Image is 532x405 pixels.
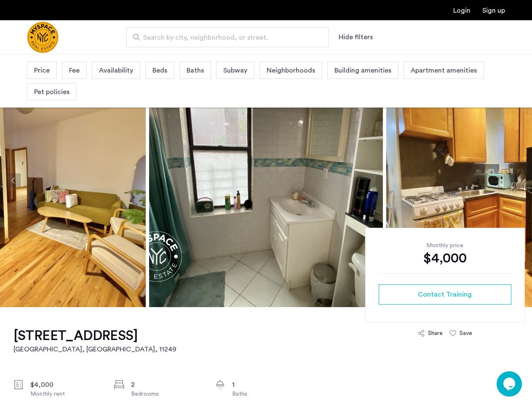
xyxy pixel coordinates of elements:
button: Next apartment [511,173,526,188]
a: [STREET_ADDRESS][GEOGRAPHIC_DATA], [GEOGRAPHIC_DATA], 11249 [13,327,176,354]
div: Monthly price [379,241,511,250]
span: Baths [187,65,204,76]
div: Monthly rent [30,390,101,398]
span: Subway [223,65,247,76]
div: Save [460,329,472,337]
a: Registration [482,7,505,14]
a: Login [453,7,471,14]
div: 2 [131,380,202,390]
span: Contact Training [418,289,472,300]
span: Availability [99,65,133,76]
span: Price [34,65,50,76]
span: Neighborhoods [267,65,315,76]
h2: [GEOGRAPHIC_DATA], [GEOGRAPHIC_DATA] , 11249 [13,344,176,354]
span: Beds [152,65,167,76]
span: Fee [69,65,80,76]
span: Apartment amenities [411,65,477,76]
button: Previous apartment [6,173,21,188]
button: button [379,284,511,305]
div: Share [428,329,443,337]
input: Apartment Search [126,27,329,47]
div: $4,000 [30,380,101,390]
span: Pet policies [34,87,70,97]
div: $4,000 [379,250,511,267]
iframe: chat widget [497,371,524,397]
span: Building amenities [334,65,391,76]
div: Baths [232,390,303,398]
h1: [STREET_ADDRESS] [13,327,176,344]
div: Bedrooms [131,390,202,398]
img: logo [27,22,59,53]
button: Show or hide filters [339,32,373,42]
span: Search by city, neighborhood, or street. [143,32,305,43]
a: Cazamio Logo [27,22,59,53]
img: apartment [149,54,383,307]
div: 1 [232,380,303,390]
